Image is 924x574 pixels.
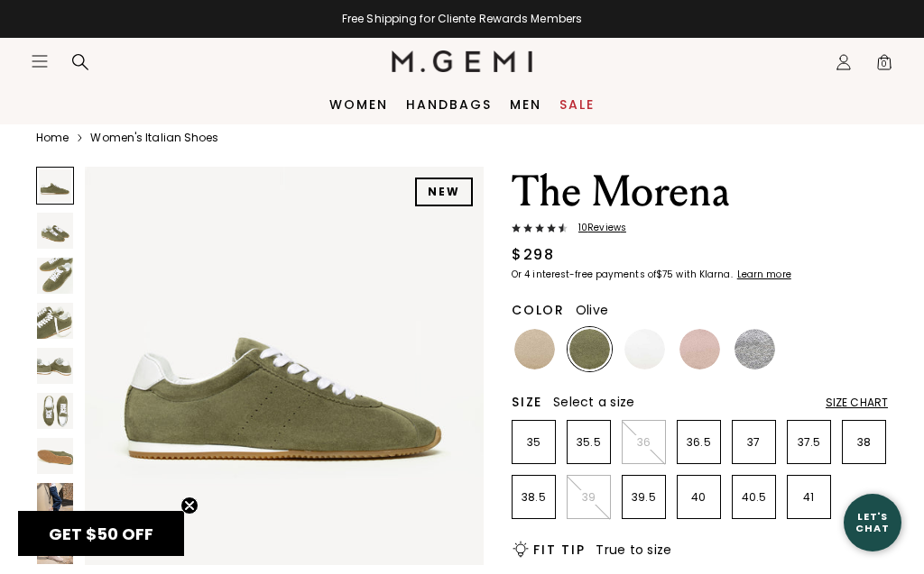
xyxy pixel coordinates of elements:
[513,490,555,505] p: 38.5
[37,438,73,474] img: The Morena
[37,393,73,429] img: The Morena
[512,223,888,237] a: 10Reviews
[31,52,49,70] button: Open site menu
[737,268,791,281] klarna-placement-style-cta: Learn more
[553,393,634,411] span: Select a size
[90,131,218,145] a: Women's Italian Shoes
[510,97,541,112] a: Men
[678,435,720,450] p: 36.5
[569,329,610,369] img: Olive
[788,435,830,450] p: 37.5
[596,541,671,559] span: True to size
[678,490,720,505] p: 40
[37,348,73,384] img: The Morena
[514,329,555,369] img: Latte
[623,435,665,450] p: 36
[180,497,199,515] button: Close teaser
[568,435,610,450] p: 35.5
[576,301,608,319] span: Olive
[406,97,492,112] a: Handbags
[624,329,665,369] img: White
[676,268,735,281] klarna-placement-style-body: with Klarna
[623,490,665,505] p: 39.5
[843,435,885,450] p: 38
[512,268,656,281] klarna-placement-style-body: Or 4 interest-free payments of
[512,167,888,217] h1: The Morena
[37,258,73,294] img: The Morena
[49,523,153,545] span: GET $50 OFF
[875,57,893,75] span: 0
[512,395,542,409] h2: Size
[513,435,555,450] p: 35
[568,490,610,505] p: 39
[37,213,73,249] img: The Morena
[85,167,484,565] img: The Morena
[733,435,775,450] p: 37
[735,329,775,369] img: Silver
[844,511,901,533] div: Let's Chat
[568,223,626,233] span: 10 Review s
[788,490,830,505] p: 41
[18,511,184,556] div: GET $50 OFFClose teaser
[559,97,595,112] a: Sale
[656,268,673,281] klarna-placement-style-amount: $75
[329,97,388,112] a: Women
[37,483,73,519] img: The Morena
[826,396,888,410] div: Size Chart
[512,303,565,317] h2: Color
[392,50,533,72] img: M.Gemi
[735,269,791,280] a: Learn more
[36,131,69,145] a: Home
[733,490,775,505] p: 40.5
[533,542,585,557] h2: Fit Tip
[512,244,554,266] div: $298
[37,303,73,339] img: The Morena
[679,329,720,369] img: Ballerina Pink
[415,178,473,206] div: NEW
